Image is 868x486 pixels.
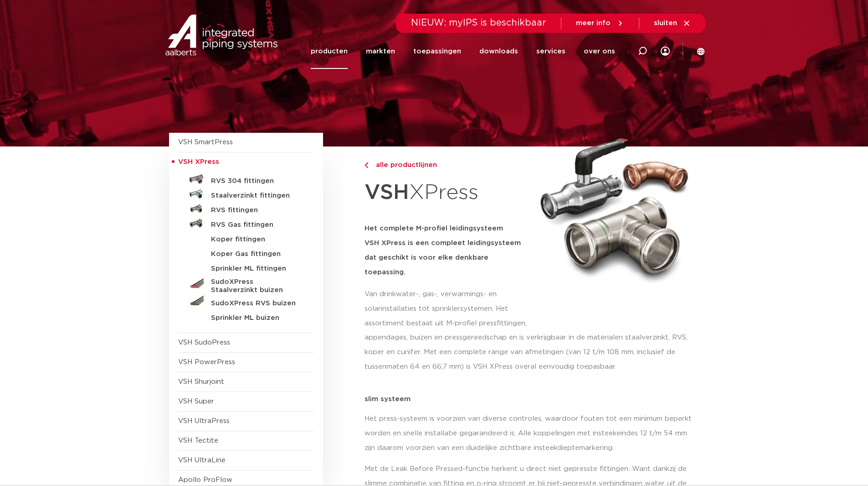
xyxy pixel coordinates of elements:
[178,187,314,201] a: Staalverzinkt fittingen
[365,330,699,374] p: appendages, buizen en pressgereedschap en is verkrijgbaar in de materialen staalverzinkt, RVS, ko...
[411,18,546,27] span: NIEUW: myIPS is beschikbaar
[211,206,301,214] h5: RVS fittingen
[311,34,348,69] a: producten
[365,396,699,402] p: slim systeem
[654,20,677,26] span: sluiten
[211,278,301,294] h5: SudoXPress Staalverzinkt buizen
[365,175,529,210] h1: XPress
[211,221,301,229] h5: RVS Gas fittingen
[576,19,624,27] a: meer info
[178,294,314,309] a: SudoXPress RVS buizen
[365,160,529,171] a: alle productlijnen
[366,34,395,69] a: markten
[178,457,226,464] a: VSH UltraLine
[178,437,218,444] a: VSH Tectite
[178,476,232,483] a: Apollo ProFlow
[178,260,314,274] a: Sprinkler ML fittingen
[413,34,461,69] a: toepassingen
[365,221,529,280] h5: Het complete M-profiel leidingsysteem VSH XPress is een compleet leidingsysteem dat geschikt is v...
[178,274,314,294] a: SudoXPress Staalverzinkt buizen
[365,162,368,168] img: chevron-right.svg
[211,250,301,258] h5: Koper Gas fittingen
[576,20,611,26] span: meer info
[178,418,230,424] a: VSH UltraPress
[178,398,214,405] a: VSH Super
[365,412,699,455] p: Het press-systeem is voorzien van diverse controles, waardoor fouten tot een minimum beperkt word...
[178,172,314,187] a: RVS 304 fittingen
[178,158,219,165] span: VSH XPress
[178,245,314,260] a: Koper Gas fittingen
[178,339,230,346] a: VSH SudoPress
[365,287,529,331] p: Van drinkwater-, gas-, verwarmings- en solarinstallaties tot sprinklersystemen. Het assortiment b...
[178,378,224,385] a: VSH Shurjoint
[211,299,301,308] h5: SudoXPress RVS buizen
[211,177,301,185] h5: RVS 304 fittingen
[479,34,518,69] a: downloads
[178,230,314,245] a: Koper fittingen
[536,34,565,69] a: services
[211,235,301,244] h5: Koper fittingen
[211,265,301,273] h5: Sprinkler ML fittingen
[584,34,615,69] a: over ons
[311,34,615,69] nav: Menu
[211,314,301,322] h5: Sprinkler ML buizen
[178,139,233,146] a: VSH SmartPress
[178,201,314,216] a: RVS fittingen
[370,162,437,168] span: alle productlijnen
[178,359,235,366] a: VSH PowerPress
[178,309,314,324] a: Sprinkler ML buizen
[211,192,301,200] h5: Staalverzinkt fittingen
[654,19,691,27] a: sluiten
[365,182,409,203] strong: VSH
[178,216,314,230] a: RVS Gas fittingen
